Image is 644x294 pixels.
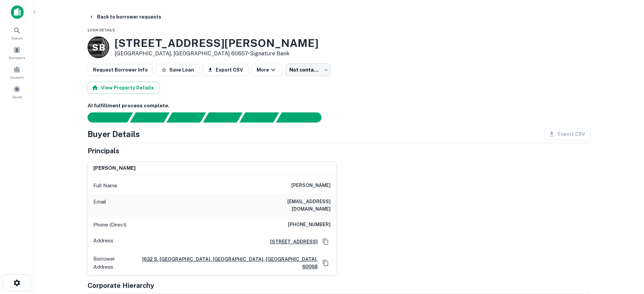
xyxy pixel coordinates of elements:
a: Signature Bank [250,50,289,57]
h6: [PERSON_NAME] [93,164,136,172]
img: capitalize-icon.png [11,5,24,19]
div: Not contacted [285,63,331,76]
p: S B [92,41,104,54]
button: More [251,64,283,76]
a: 1632 s. [GEOGRAPHIC_DATA], [GEOGRAPHIC_DATA], [GEOGRAPHIC_DATA], 60068 [136,256,317,270]
p: Borrower Address [93,255,133,271]
h6: [EMAIL_ADDRESS][DOMAIN_NAME] [249,198,331,213]
h4: Buyer Details [88,128,140,140]
p: Full Name [93,182,117,190]
span: Saved [12,94,22,100]
div: AI fulfillment process complete. [276,112,330,123]
h5: Corporate Hierarchy [88,280,154,291]
span: Contacts [10,75,24,80]
div: Your request is received and processing... [130,112,169,123]
a: Search [2,24,32,42]
button: View Property Details [88,82,159,94]
p: Email [93,198,106,213]
span: Search [11,35,23,41]
a: Saved [2,83,32,101]
button: Copy Address [320,237,331,247]
div: Principals found, still searching for contact information. This may take time... [239,112,279,123]
h6: AI fulfillment process complete. [88,102,591,110]
div: Documents found, AI parsing details... [166,112,206,123]
h6: [PERSON_NAME] [291,182,331,190]
button: Request Borrower Info [88,64,153,76]
button: Back to borrower requests [86,11,164,23]
p: Address [93,237,113,247]
span: Loan Details [88,28,115,32]
div: Sending borrower request to AI... [79,112,130,123]
h5: Principals [88,146,119,156]
button: Copy Address [320,258,331,268]
p: [GEOGRAPHIC_DATA], [GEOGRAPHIC_DATA] 60657 • [115,50,318,58]
p: Phone (Direct) [93,221,126,229]
h3: [STREET_ADDRESS][PERSON_NAME] [115,37,318,50]
h6: [PHONE_NUMBER] [288,221,331,229]
a: [STREET_ADDRESS] [265,238,318,245]
a: S B [88,36,109,58]
span: Borrowers [9,55,25,60]
div: Principals found, AI now looking for contact information... [203,112,242,123]
button: Save Loan [156,64,199,76]
a: Contacts [2,63,32,81]
iframe: Chat Widget [610,218,644,251]
button: Export CSV [202,64,248,76]
a: Borrowers [2,44,32,62]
